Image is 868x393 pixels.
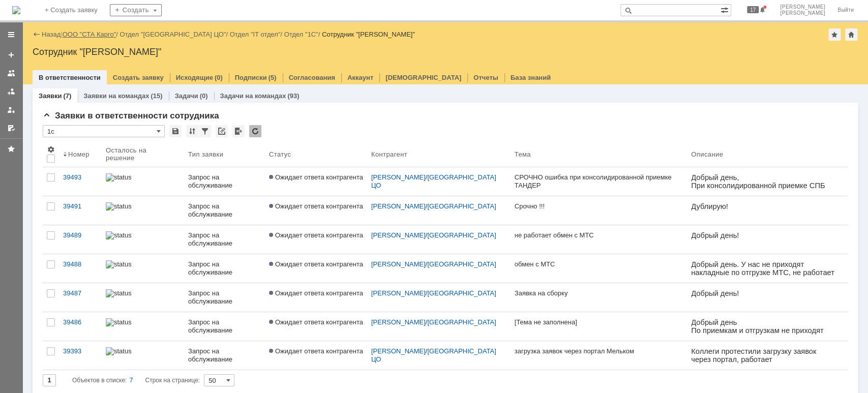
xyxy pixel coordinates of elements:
[188,260,261,277] div: Запрос на обслуживание
[747,6,759,13] span: 17
[55,106,69,114] span: com
[188,150,223,158] div: Тип заявки
[184,196,265,225] a: Запрос на обслуживание
[54,145,108,153] a: [DOMAIN_NAME]
[427,231,496,239] a: [GEOGRAPHIC_DATA]
[287,92,299,100] div: (93)
[427,318,496,326] a: [GEOGRAPHIC_DATA]
[3,83,19,100] a: Заявки в моей ответственности
[33,47,858,57] div: Сотрудник "[PERSON_NAME]"
[17,168,78,175] span: [PHONE_NUMBER]
[42,31,61,38] a: Назад
[427,202,496,210] a: [GEOGRAPHIC_DATA]
[338,370,356,378] div: 04.09.2025
[268,74,277,81] div: (5)
[265,225,367,254] a: Ожидает ответа контрагента
[8,376,70,384] span: [PERSON_NAME]
[515,260,683,268] div: обмен с МТС
[55,98,57,106] span: .
[68,150,89,158] div: Номер
[63,31,120,38] div: /
[55,172,69,180] span: com
[4,111,132,118] span: тел.: [PHONE_NUMBER] (доб. 801 или 802)
[269,150,291,158] div: Статус
[15,98,19,106] span: o
[362,372,367,377] div: 5. Менее 100%
[200,92,208,100] div: (0)
[63,231,98,239] div: 39489
[4,68,58,75] span: [PERSON_NAME]
[272,113,368,121] div: #39486: WMS Обмены
[4,85,129,110] span: [GEOGRAPHIC_DATA], [GEOGRAPHIC_DATA], пос. [STREET_ADDRESS] Ж (СК «ЭВЕРЕСТ»)
[511,341,687,370] a: загрузка заявок через портал Мельком
[338,196,356,204] div: 04.09.2025
[143,14,179,24] div: В работе
[102,341,184,370] a: statusbar-60 (1).png
[272,113,346,121] a: #39486: WMS Обмены
[58,314,65,322] span: ru
[265,167,367,196] a: Ожидает ответа контрагента
[269,173,363,181] span: Ожидает ответа контрагента
[55,322,69,330] span: com
[272,171,368,179] div: #39487: WMS Сборка
[15,106,19,114] span: o
[272,48,368,56] div: #39393: WMS Прочее
[102,283,184,312] a: statusbar-100 (1).png
[27,314,57,322] i: .
[17,14,42,24] div: Новая
[61,30,62,38] div: |
[272,182,368,189] div: Заявка на сборку
[53,114,55,122] span: .
[59,196,102,225] a: 39491
[265,341,367,370] a: Ожидает ответа контрагента
[102,141,184,167] th: Осталось на решение
[75,164,103,172] span: stacargo
[59,141,102,167] th: Номер
[199,125,211,137] div: Фильтрация...
[511,196,687,225] a: Срочно !!!
[780,10,825,16] span: [PERSON_NAME]
[371,318,506,326] div: /
[106,173,131,182] img: statusbar-100 (1).png
[232,125,245,137] div: Экспорт списка
[269,347,363,355] span: Ожидает ответа контрагента
[59,312,102,341] a: 39486
[269,231,363,239] span: Ожидает ответа контрагента
[8,367,55,375] span: С уважением,
[27,180,34,189] span: el
[4,128,32,135] span: yakovleva
[3,120,19,136] a: Мои согласования
[184,283,265,312] a: Запрос на обслуживание
[691,150,723,158] div: Описание
[265,312,367,341] a: Ожидает ответа контрагента
[272,229,346,237] a: #39488: WMS Обмены
[398,48,469,56] a: #39445: WMS Прочее
[371,202,426,210] a: [PERSON_NAME]
[106,289,131,297] img: statusbar-100 (1).png
[102,196,184,225] a: statusbar-100 (1).png
[63,260,98,268] div: 39488
[184,225,265,254] a: Запрос на обслуживание
[272,368,284,380] a: Ильина Ольга
[188,347,261,364] div: Запрос на обслуживание
[396,14,426,24] div: Решена
[58,98,65,106] span: ru
[16,322,53,330] span: TotalGroup
[230,31,281,38] a: Отдел "IT отдел"
[464,73,482,81] div: 03.09.2025
[272,287,346,295] a: #39489: WMS Обмены
[39,92,62,100] a: Заявки
[80,128,82,135] span: .
[52,177,113,185] span: [PHONE_NUMBER]
[102,225,184,254] a: statusbar-100 (1).png
[83,92,149,100] a: Заявки на командах
[27,106,55,114] span: stacargo
[4,76,137,84] span: Оператор группы учета ООО “СТА КАРГО”
[362,82,367,87] div: 4. Менее 60%
[272,297,368,305] div: не работает обмен с МТС
[63,31,116,38] a: ООО "СТА Карго"
[371,347,506,364] div: /
[113,74,164,81] a: Создать заявку
[371,173,426,181] a: [PERSON_NAME]
[15,314,19,322] span: o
